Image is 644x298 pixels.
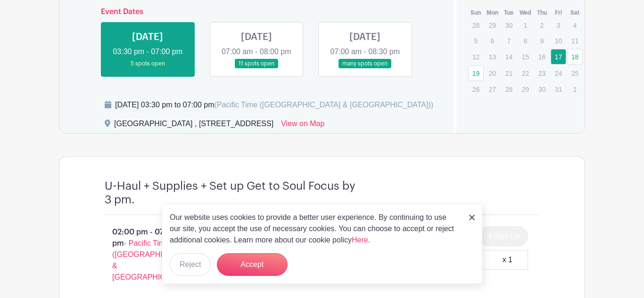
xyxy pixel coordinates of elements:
img: close_button-5f87c8562297e5c2d7936805f587ecaba9071eb48480494691a3f1689db116b3.svg [469,215,475,220]
p: 7 [501,33,517,48]
h6: Event Dates [93,8,420,16]
div: [DATE] 03:30 pm to 07:00 pm [115,99,433,111]
button: Reject [170,253,211,276]
div: x 1 [503,254,512,266]
p: 5 [468,33,484,48]
p: 16 [534,49,550,64]
p: 6 [485,33,500,48]
p: 26 [468,82,484,97]
p: 28 [468,18,484,32]
th: Fri [550,8,567,17]
th: Mon [484,8,501,17]
p: 02:00 pm - 07:00 pm [90,223,206,287]
th: Sat [567,8,583,17]
button: Accept [217,253,288,276]
p: 20 [485,66,500,81]
div: [GEOGRAPHIC_DATA] , [STREET_ADDRESS] [114,118,273,133]
p: 30 [501,18,517,32]
p: 28 [501,82,517,97]
th: Wed [517,8,534,17]
p: 12 [468,49,484,64]
span: (Pacific Time ([GEOGRAPHIC_DATA] & [GEOGRAPHIC_DATA])) [214,101,433,109]
th: Thu [534,8,550,17]
p: 14 [501,49,517,64]
p: Our website uses cookies to provide a better user experience. By continuing to use our site, you ... [170,212,459,246]
p: 9 [534,33,550,48]
p: 30 [534,82,550,97]
p: 23 [534,66,550,81]
p: 24 [551,66,566,81]
a: Here [352,236,368,244]
th: Sun [468,8,484,17]
p: 2 [534,18,550,32]
p: 27 [485,82,500,97]
th: Tue [501,8,517,17]
a: 17 [551,49,566,64]
a: 18 [567,49,583,64]
p: 1 [518,18,533,32]
p: 8 [518,33,533,48]
p: 29 [485,18,500,32]
p: 13 [485,49,500,64]
p: 31 [551,82,566,97]
p: 25 [567,66,583,81]
p: 1 [567,82,583,97]
a: 19 [468,65,484,81]
p: 4 [567,18,583,32]
p: 21 [501,66,517,81]
a: View on Map [281,118,324,133]
p: 10 [551,33,566,48]
p: 11 [567,33,583,48]
h4: U-Haul + Supplies + Set up Get to Soul Focus by 3 pm. [105,179,364,207]
p: 3 [551,18,566,32]
p: 15 [518,49,533,64]
span: - Pacific Time ([GEOGRAPHIC_DATA] & [GEOGRAPHIC_DATA]) [112,239,193,281]
p: 22 [518,66,533,81]
p: 29 [518,82,533,97]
